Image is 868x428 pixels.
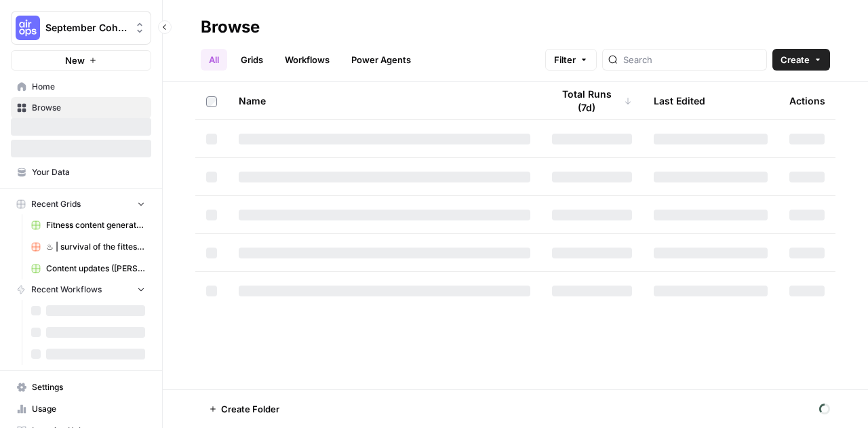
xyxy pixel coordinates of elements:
[25,236,151,258] a: ♨︎ | survival of the fittest ™ | ([PERSON_NAME])
[32,403,145,415] span: Usage
[554,53,576,66] span: Filter
[221,402,279,416] span: Create Folder
[654,82,705,119] div: Last Edited
[11,11,151,45] button: Workspace: September Cohort
[277,49,338,71] a: Workflows
[25,214,151,236] a: Fitness content generator ([PERSON_NAME])
[32,102,145,114] span: Browse
[46,241,145,253] span: ♨︎ | survival of the fittest ™ | ([PERSON_NAME])
[623,53,761,66] input: Search
[32,81,145,93] span: Home
[25,258,151,279] a: Content updates ([PERSON_NAME])
[772,49,830,71] button: Create
[201,398,288,420] button: Create Folder
[11,97,151,119] a: Browse
[11,398,151,420] a: Usage
[11,194,151,214] button: Recent Grids
[239,82,530,119] div: Name
[11,279,151,300] button: Recent Workflows
[11,76,151,98] a: Home
[16,16,40,40] img: September Cohort Logo
[46,262,145,275] span: Content updates ([PERSON_NAME])
[11,161,151,183] a: Your Data
[781,53,810,66] span: Create
[11,50,151,71] button: New
[45,21,127,35] span: September Cohort
[201,16,260,38] div: Browse
[31,284,102,296] span: Recent Workflows
[31,198,81,210] span: Recent Grids
[233,49,271,71] a: Grids
[46,219,145,231] span: Fitness content generator ([PERSON_NAME])
[32,166,145,178] span: Your Data
[11,376,151,398] a: Settings
[552,82,632,119] div: Total Runs (7d)
[65,54,85,67] span: New
[789,82,825,119] div: Actions
[201,49,227,71] a: All
[32,381,145,393] span: Settings
[343,49,419,71] a: Power Agents
[545,49,597,71] button: Filter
